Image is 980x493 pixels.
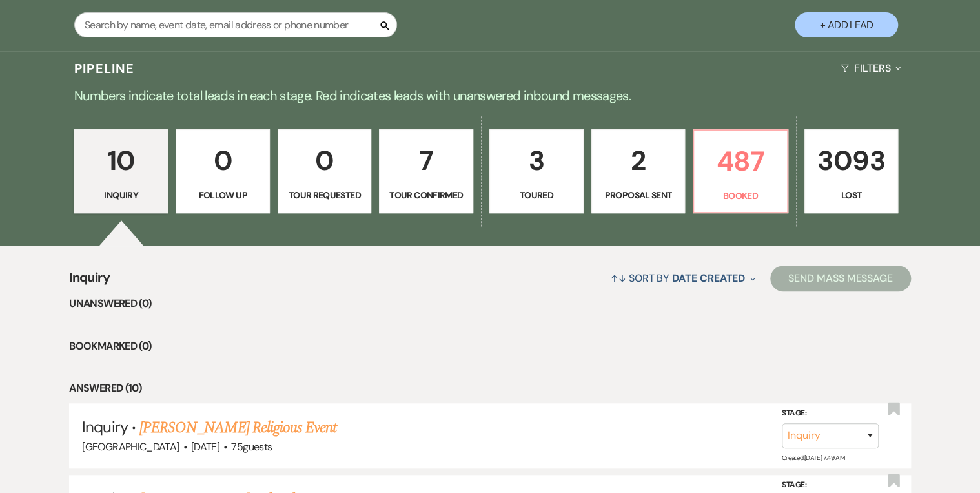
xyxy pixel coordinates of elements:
[835,51,906,85] button: Filters
[83,139,160,182] p: 10
[278,129,372,213] a: 0Tour Requested
[489,129,584,213] a: 3Toured
[702,140,779,183] p: 487
[231,440,272,454] span: 75 guests
[702,189,779,203] p: Booked
[813,139,890,182] p: 3093
[387,188,465,202] p: Tour Confirmed
[83,188,160,202] p: Inquiry
[69,295,910,312] li: Unanswered (0)
[782,406,879,421] label: Stage:
[600,139,677,182] p: 2
[191,440,219,454] span: [DATE]
[176,129,270,213] a: 0Follow Up
[74,59,135,78] h3: Pipeline
[139,416,336,439] a: [PERSON_NAME] Religious Event
[82,440,179,454] span: [GEOGRAPHIC_DATA]
[74,12,397,37] input: Search by name, event date, email address or phone number
[69,380,910,397] li: Answered (10)
[813,188,890,202] p: Lost
[74,129,168,213] a: 10Inquiry
[379,129,473,213] a: 7Tour Confirmed
[25,85,955,106] p: Numbers indicate total leads in each stage. Red indicates leads with unanswered inbound messages.
[600,188,677,202] p: Proposal Sent
[672,271,745,285] span: Date Created
[498,188,575,202] p: Toured
[693,129,788,213] a: 487Booked
[782,478,879,492] label: Stage:
[69,267,110,295] span: Inquiry
[770,266,911,291] button: Send Mass Message
[611,271,626,285] span: ↑↓
[591,129,686,213] a: 2Proposal Sent
[69,338,910,355] li: Bookmarked (0)
[606,261,761,295] button: Sort By Date Created
[498,139,575,182] p: 3
[286,188,363,202] p: Tour Requested
[387,139,465,182] p: 7
[782,454,844,462] span: Created: [DATE] 7:49 AM
[795,12,898,37] button: + Add Lead
[804,129,899,213] a: 3093Lost
[286,139,363,182] p: 0
[184,139,261,182] p: 0
[184,188,261,202] p: Follow Up
[82,417,127,437] span: Inquiry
